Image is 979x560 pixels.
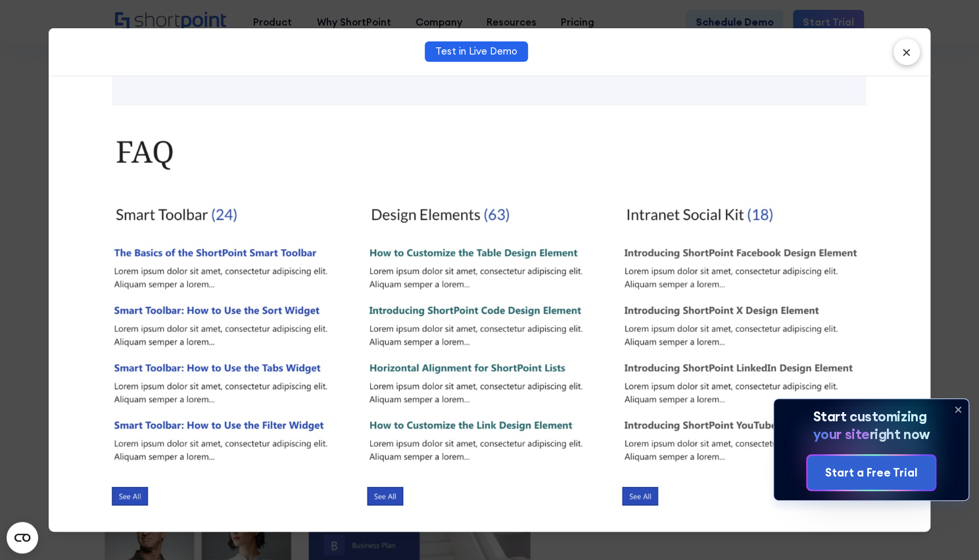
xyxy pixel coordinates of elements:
div: Start a Free Trial [825,464,917,480]
a: Start a Free Trial [807,455,935,490]
iframe: Chat Widget [913,497,979,560]
a: Test in Live Demo [425,41,528,62]
button: Open CMP widget [7,522,38,553]
button: × [894,39,920,65]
